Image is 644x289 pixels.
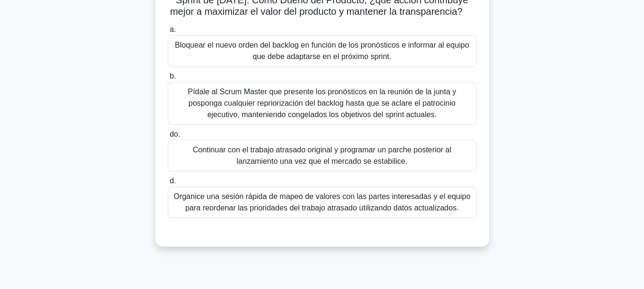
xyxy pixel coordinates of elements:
font: b. [170,72,176,80]
font: Organice una sesión rápida de mapeo de valores con las partes interesadas y el equipo para reorde... [174,192,470,212]
font: a. [170,25,176,33]
font: Continuar con el trabajo atrasado original y programar un parche posterior al lanzamiento una vez... [193,146,451,165]
font: Pídale al Scrum Master que presente los pronósticos en la reunión de la junta y posponga cualquie... [188,88,456,119]
font: d. [170,177,176,185]
font: Bloquear el nuevo orden del backlog en función de los pronósticos e informar al equipo que debe a... [175,41,469,60]
font: do. [170,130,180,138]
